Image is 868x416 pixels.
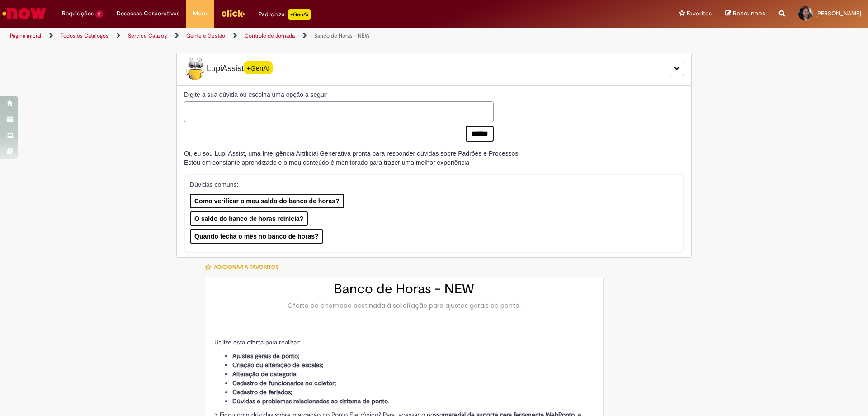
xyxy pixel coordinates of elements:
span: More [193,9,207,18]
button: Como verificar o meu saldo do banco de horas? [190,194,344,208]
span: 2 [95,10,103,18]
a: Banco de Horas - NEW [314,32,370,39]
div: Oferta de chamado destinada à solicitação para ajustes gerais de ponto. [214,301,594,310]
a: Controle de Jornada [245,32,295,39]
div: Padroniza [259,9,311,20]
a: Rascunhos [725,10,765,18]
span: Requisições [62,9,94,18]
strong: Ajustes gerais de ponto; [232,352,300,360]
a: Service Catalog [128,32,167,39]
h2: Banco de Horas - NEW [214,282,594,296]
strong: Dúvidas e problemas relacionados ao sistema de ponto. [232,397,389,405]
span: Rascunhos [733,9,765,18]
p: Dúvidas comuns: [190,180,666,189]
button: O saldo do banco de horas reinicia? [190,211,308,226]
a: Gente e Gestão [186,32,225,39]
span: [PERSON_NAME] [816,10,861,17]
span: Favoritos [687,9,712,18]
span: Adicionar a Favoritos [214,263,279,271]
div: Oi, eu sou Lupi Assist, uma Inteligência Artificial Generativa pronta para responder dúvidas sobr... [184,149,520,167]
span: +GenAI [244,61,273,74]
span: Despesas Corporativas [117,9,179,18]
p: +GenAi [288,9,311,20]
strong: Criação ou alteração de escalas; [232,361,324,369]
strong: Cadastro de feriados; [232,388,292,396]
label: Digite a sua dúvida ou escolha uma opção a seguir [184,90,494,99]
span: Utilize esta oferta para realizar: [214,338,300,346]
button: Adicionar a Favoritos [205,258,284,277]
img: click_logo_yellow_360x200.png [221,6,245,20]
strong: Alteração de categoria; [232,370,298,378]
img: ServiceNow [1,5,47,23]
a: Todos os Catálogos [61,32,108,39]
img: Lupi [184,57,207,80]
strong: Cadastro de funcionários no coletor; [232,379,336,387]
div: LupiLupiAssist+GenAI [176,53,692,85]
ul: Trilhas de página [7,28,572,44]
a: Página inicial [10,32,41,39]
button: Quando fecha o mês no banco de horas? [190,229,323,244]
span: LupiAssist [184,57,273,80]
